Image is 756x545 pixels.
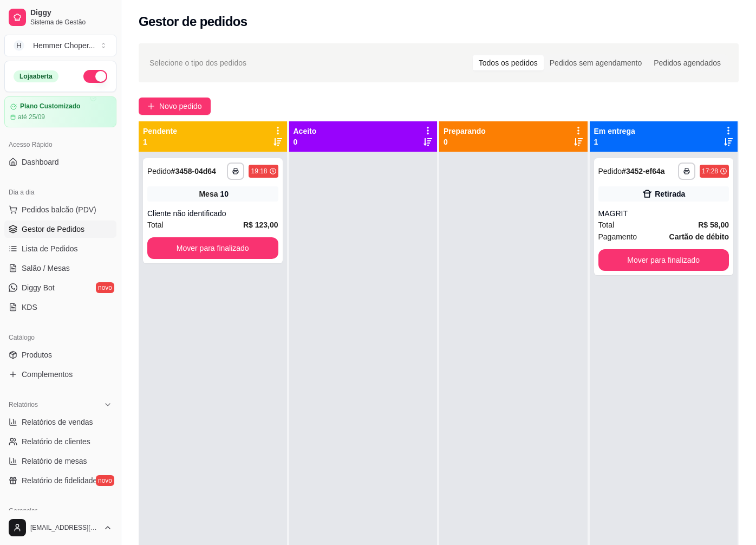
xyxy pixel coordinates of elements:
button: [EMAIL_ADDRESS][DOMAIN_NAME] [4,515,116,541]
span: Lista de Pedidos [22,243,78,254]
a: Relatório de fidelidadenovo [4,472,116,489]
div: Dia a dia [4,184,116,201]
a: Salão / Mesas [4,259,116,277]
a: DiggySistema de Gestão [4,4,116,30]
div: Pedidos sem agendamento [544,55,648,70]
span: Pedidos balcão (PDV) [22,204,96,215]
p: Preparando [444,126,486,137]
span: Relatórios de vendas [22,417,93,427]
span: Relatórios [9,400,38,409]
a: Lista de Pedidos [4,240,116,257]
span: Relatório de clientes [22,436,90,447]
button: Pedidos balcão (PDV) [4,201,116,218]
div: MAGRIT [598,208,729,219]
span: [EMAIL_ADDRESS][DOMAIN_NAME] [30,523,99,532]
div: 10 [220,189,229,199]
div: Cliente não identificado [147,208,278,219]
span: Diggy Bot [22,282,55,293]
strong: R$ 123,00 [243,220,278,229]
a: Relatórios de vendas [4,413,116,431]
div: Todos os pedidos [473,55,544,70]
span: Salão / Mesas [22,263,70,274]
div: Acesso Rápido [4,136,116,153]
span: Mesa [199,189,218,199]
span: Complementos [22,369,73,380]
p: Aceito [294,126,317,137]
button: Novo pedido [139,98,211,115]
div: 17:28 [702,167,718,176]
article: Plano Customizado [20,102,80,111]
span: Novo pedido [159,100,202,112]
div: Loja aberta [14,70,58,82]
span: Relatório de fidelidade [22,475,97,486]
button: Mover para finalizado [147,237,278,259]
a: Relatório de mesas [4,452,116,470]
div: Retirada [655,189,685,199]
span: plus [147,102,155,110]
button: Select a team [4,35,116,56]
span: KDS [22,302,37,313]
a: Dashboard [4,153,116,171]
button: Alterar Status [83,70,107,83]
div: 19:18 [251,167,267,176]
a: Complementos [4,366,116,383]
span: Selecione o tipo dos pedidos [149,57,246,69]
strong: # 3452-ef64a [622,167,664,176]
span: Pagamento [598,231,637,243]
div: Pedidos agendados [648,55,727,70]
p: Em entrega [594,126,635,137]
strong: Cartão de débito [669,232,729,241]
div: Gerenciar [4,502,116,520]
a: KDS [4,299,116,316]
button: Mover para finalizado [598,249,729,271]
p: 1 [143,137,177,147]
span: Pedido [147,167,171,176]
p: 0 [294,137,317,147]
strong: # 3458-04d64 [171,167,216,176]
span: Diggy [30,8,112,18]
p: Pendente [143,126,177,137]
a: Diggy Botnovo [4,279,116,296]
h2: Gestor de pedidos [139,13,247,30]
a: Relatório de clientes [4,433,116,450]
div: Hemmer Choper ... [33,40,95,51]
article: até 25/09 [18,113,45,121]
span: Total [147,219,164,231]
span: Pedido [598,167,622,176]
a: Produtos [4,346,116,364]
p: 0 [444,137,486,147]
span: Relatório de mesas [22,456,87,466]
strong: R$ 58,00 [698,220,729,229]
div: Catálogo [4,329,116,346]
a: Plano Customizadoaté 25/09 [4,96,116,127]
span: Dashboard [22,157,59,167]
span: Total [598,219,615,231]
a: Gestor de Pedidos [4,220,116,238]
span: H [14,40,24,51]
span: Sistema de Gestão [30,18,112,27]
span: Gestor de Pedidos [22,224,84,235]
span: Produtos [22,349,52,360]
p: 1 [594,137,635,147]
